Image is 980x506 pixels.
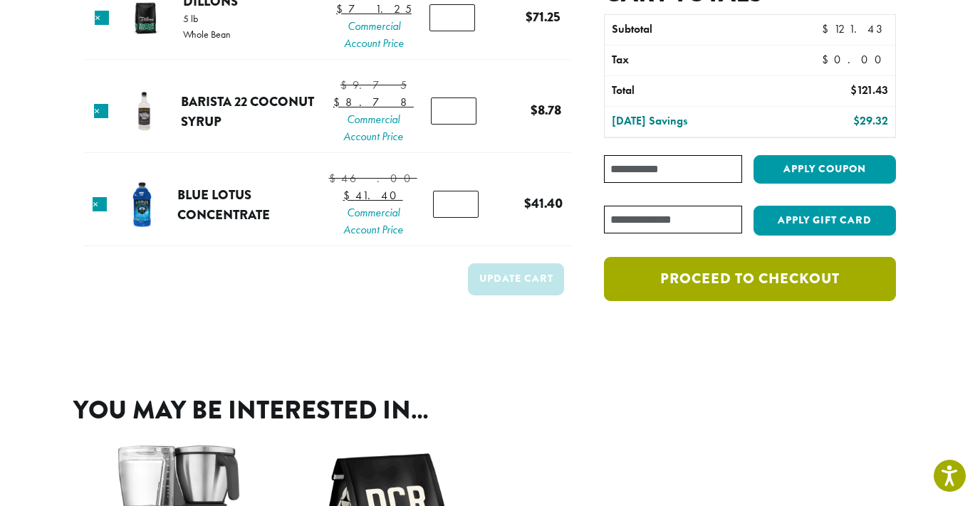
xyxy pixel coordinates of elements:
[343,188,403,203] bdi: 41.40
[853,113,860,128] span: $
[343,188,355,203] span: $
[531,100,538,120] span: $
[605,107,779,137] th: [DATE] Savings
[468,263,564,295] button: Update cart
[94,104,108,118] a: Remove this item
[604,257,896,301] a: Proceed to checkout
[754,155,896,184] button: Apply coupon
[526,7,533,26] span: $
[340,78,353,93] span: $
[183,29,231,39] p: Whole Bean
[95,11,109,25] a: Remove this item
[181,92,314,131] a: Barista 22 Coconut Syrup
[526,7,561,26] bdi: 71.25
[73,395,907,426] h2: You may be interested in…
[121,88,167,135] img: Barista 22 Coconut Syrup
[119,181,165,228] img: Blue Lotus Concentrate
[822,52,888,67] bdi: 0.00
[431,97,476,125] input: Product quantity
[333,95,345,110] span: $
[340,78,407,93] bdi: 9.75
[850,83,888,97] bdi: 121.43
[336,1,348,16] span: $
[183,14,231,23] p: 5 lb
[531,100,561,120] bdi: 8.78
[524,194,531,213] span: $
[850,83,857,97] span: $
[333,95,414,110] bdi: 8.78
[329,171,417,186] bdi: 46.00
[329,171,341,186] span: $
[336,1,412,16] bdi: 71.25
[333,111,414,145] span: Commercial Account Price
[177,185,270,224] a: Blue Lotus Concentrate
[822,52,834,67] span: $
[822,21,888,36] bdi: 121.43
[336,18,412,52] span: Commercial Account Price
[822,21,834,36] span: $
[605,76,779,106] th: Total
[433,191,479,218] input: Product quantity
[754,206,896,236] button: Apply Gift Card
[429,4,475,31] input: Product quantity
[605,46,810,75] th: Tax
[329,204,417,238] span: Commercial Account Price
[853,113,888,128] bdi: 29.32
[605,15,779,45] th: Subtotal
[524,194,563,213] bdi: 41.40
[93,197,107,211] a: Remove this item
